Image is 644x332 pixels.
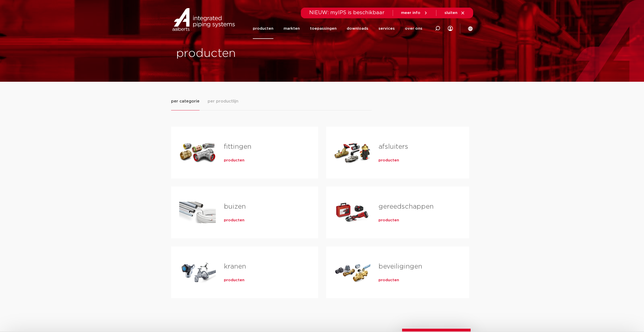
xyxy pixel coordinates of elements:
[224,218,244,223] a: producten
[310,18,337,39] a: toepassingen
[378,278,399,283] a: producten
[224,143,251,150] a: fittingen
[444,11,457,15] span: sluiten
[224,278,244,283] a: producten
[378,18,395,39] a: services
[378,218,399,223] a: producten
[378,203,434,210] a: gereedschappen
[347,18,368,39] a: downloads
[309,10,385,15] span: NIEUW: myIPS is beschikbaar
[224,263,246,270] a: kranen
[171,98,200,104] span: per categorie
[224,158,244,163] a: producten
[378,263,422,270] a: beveiligingen
[208,98,238,104] span: per productlijn
[224,203,246,210] a: buizen
[448,18,453,39] div: my IPS
[171,98,473,306] div: Tabs. Open items met enter of spatie, sluit af met escape en navigeer met de pijltoetsen.
[378,143,408,150] a: afsluiters
[253,18,422,39] nav: Menu
[378,158,399,163] a: producten
[444,11,465,15] a: sluiten
[401,11,420,15] span: meer info
[284,18,300,39] a: markten
[401,11,428,15] a: meer info
[253,18,273,39] a: producten
[405,18,422,39] a: over ons
[176,45,320,62] h1: producten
